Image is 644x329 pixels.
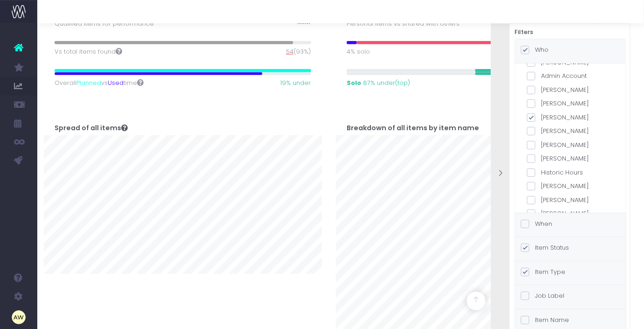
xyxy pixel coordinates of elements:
span: (93%) [287,47,311,56]
img: images/default_profile_image.png [12,310,26,324]
label: Item Type [521,267,565,277]
h6: Filters [514,28,626,36]
h4: Spread of all items [55,124,128,132]
span: Qualified items for performance [55,19,154,28]
label: Job Label [521,291,564,301]
label: [PERSON_NAME] [527,99,614,108]
label: Item Status [521,243,569,252]
label: [PERSON_NAME] [527,126,614,136]
span: Planned [76,78,101,88]
label: [PERSON_NAME] [527,85,614,95]
label: [PERSON_NAME] [527,140,614,150]
span: 87% under [363,78,395,88]
span: Overall vs time [55,78,144,88]
span: Personal items vs shared with others [347,19,459,28]
label: [PERSON_NAME] [527,209,614,218]
span: 19% under [281,78,311,88]
label: When [521,219,552,229]
label: Item Name [521,315,569,325]
span: 4% solo [347,47,370,56]
strong: Solo [347,78,361,87]
span: 54 [287,47,294,56]
h4: Breakdown of all items by item name [347,124,479,132]
label: Who [521,45,548,55]
label: [PERSON_NAME] [527,182,614,191]
label: [PERSON_NAME] [527,113,614,122]
span: Used [108,78,123,88]
label: [PERSON_NAME] [527,196,614,205]
span: Vs total items found [55,47,122,56]
span: (top) [347,78,410,88]
label: [PERSON_NAME] [527,154,614,163]
label: Historic Hours [527,168,614,177]
label: Admin Account [527,71,614,81]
